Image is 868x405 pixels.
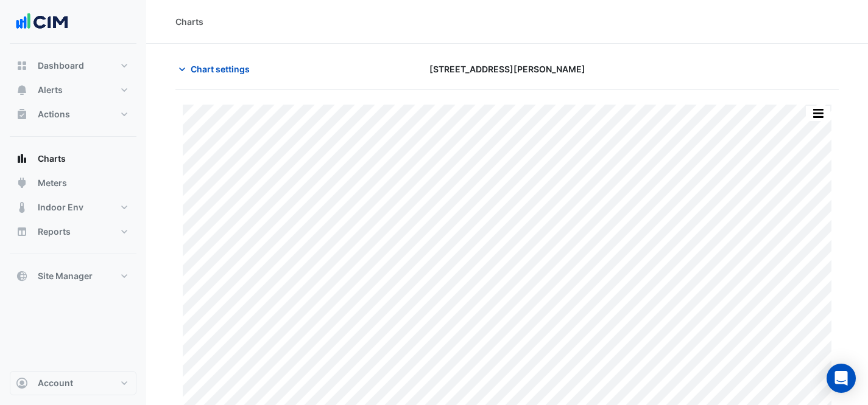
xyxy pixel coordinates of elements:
[38,270,93,282] span: Site Manager
[175,58,258,80] button: Chart settings
[191,63,250,75] span: Chart settings
[38,60,84,72] span: Dashboard
[16,108,28,120] app-icon: Actions
[10,220,136,244] button: Reports
[10,54,136,78] button: Dashboard
[10,195,136,220] button: Indoor Env
[10,78,136,102] button: Alerts
[38,226,71,238] span: Reports
[16,153,28,165] app-icon: Charts
[10,102,136,126] button: Actions
[16,84,28,96] app-icon: Alerts
[10,264,136,288] button: Site Manager
[38,201,83,213] span: Indoor Env
[16,226,28,238] app-icon: Reports
[827,364,856,393] div: Open Intercom Messenger
[38,84,63,96] span: Alerts
[15,10,69,34] img: Company Logo
[16,177,28,189] app-icon: Meters
[38,377,73,389] span: Account
[10,171,136,195] button: Meters
[16,270,28,282] app-icon: Site Manager
[16,201,28,213] app-icon: Indoor Env
[16,60,28,72] app-icon: Dashboard
[38,177,67,189] span: Meters
[10,371,136,395] button: Account
[806,106,830,121] button: More Options
[38,108,70,120] span: Actions
[10,147,136,171] button: Charts
[175,15,203,28] div: Charts
[38,153,66,165] span: Charts
[429,63,585,75] span: [STREET_ADDRESS][PERSON_NAME]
